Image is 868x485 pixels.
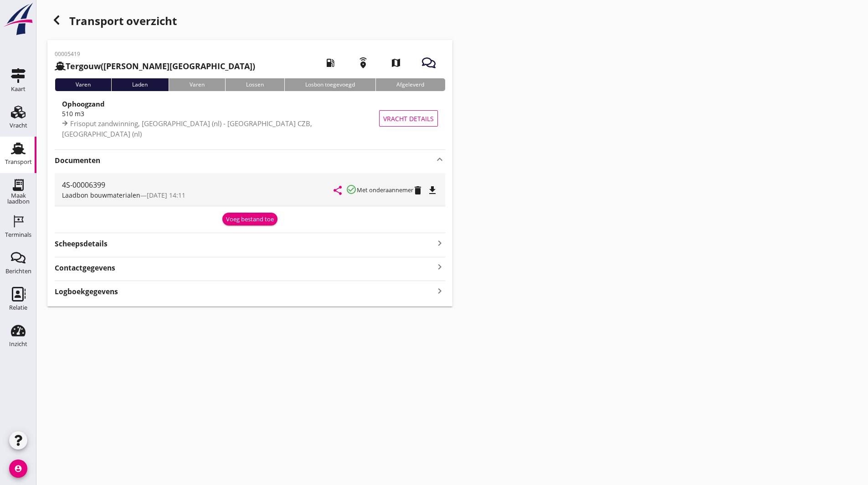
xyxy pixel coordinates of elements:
[111,78,168,91] div: Laden
[147,191,185,199] span: [DATE] 14:11
[62,179,334,190] div: 4S-00006399
[222,213,277,225] button: Voeg bestand toe
[427,185,438,196] i: file_download
[9,305,27,311] div: Relatie
[55,155,434,166] strong: Documenten
[346,184,357,195] i: check_circle_outline
[66,61,101,71] strong: Tergouw
[47,11,452,33] div: Transport overzicht
[55,60,255,72] h2: ([PERSON_NAME][GEOGRAPHIC_DATA])
[62,99,105,108] strong: Ophoogzand
[225,78,284,91] div: Lossen
[10,123,27,128] div: Vracht
[434,154,445,165] i: keyboard_arrow_up
[332,185,343,196] i: share
[350,50,376,76] i: emergency_share
[2,2,35,36] img: logo-small.a267ee39.svg
[5,232,31,238] div: Terminals
[434,237,445,249] i: keyboard_arrow_right
[55,263,115,273] strong: Contactgegevens
[55,78,111,91] div: Varen
[284,78,375,91] div: Losbon toegevoegd
[55,286,118,297] strong: Logboekgegevens
[383,50,409,76] i: map
[11,86,26,92] div: Kaart
[62,190,334,200] div: —
[62,119,312,138] span: Frisoput zandwinning, [GEOGRAPHIC_DATA] (nl) - [GEOGRAPHIC_DATA] CZB, [GEOGRAPHIC_DATA] (nl)
[5,268,31,274] div: Berichten
[357,186,413,194] small: Met onderaannemer
[375,78,445,91] div: Afgeleverd
[226,215,274,224] div: Voeg bestand toe
[383,114,434,123] span: Vracht details
[62,191,140,199] span: Laadbon bouwmaterialen
[9,459,27,478] i: account_circle
[9,341,27,347] div: Inzicht
[169,78,225,91] div: Varen
[5,159,32,165] div: Transport
[412,185,423,196] i: delete
[379,110,438,127] button: Vracht details
[55,239,108,249] strong: Scheepsdetails
[434,261,445,273] i: keyboard_arrow_right
[318,50,343,76] i: local_gas_station
[55,50,255,58] p: 00005419
[55,98,445,138] a: Ophoogzand510 m3Frisoput zandwinning, [GEOGRAPHIC_DATA] (nl) - [GEOGRAPHIC_DATA] CZB, [GEOGRAPHIC...
[62,109,381,118] div: 510 m3
[434,285,445,297] i: keyboard_arrow_right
